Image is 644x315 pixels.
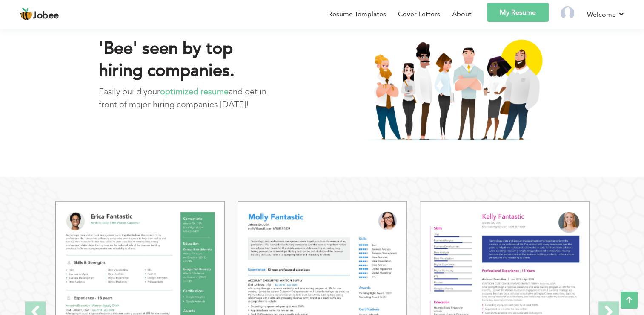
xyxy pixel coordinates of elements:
[99,38,278,82] h2: 'Bee' seen by top hiring companies.
[328,9,386,19] a: Resume Templates
[587,9,625,20] a: Welcome
[398,9,440,19] a: Cover Letters
[487,3,549,22] a: My Resume
[561,6,574,20] img: Profile Img
[160,86,229,97] b: optimized resume
[19,7,59,21] a: Jobee
[99,85,278,111] p: Easily build your and get in front of major hiring companies [DATE]!
[452,9,472,19] a: About
[33,11,59,20] span: Jobee
[19,7,33,21] img: jobee.io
